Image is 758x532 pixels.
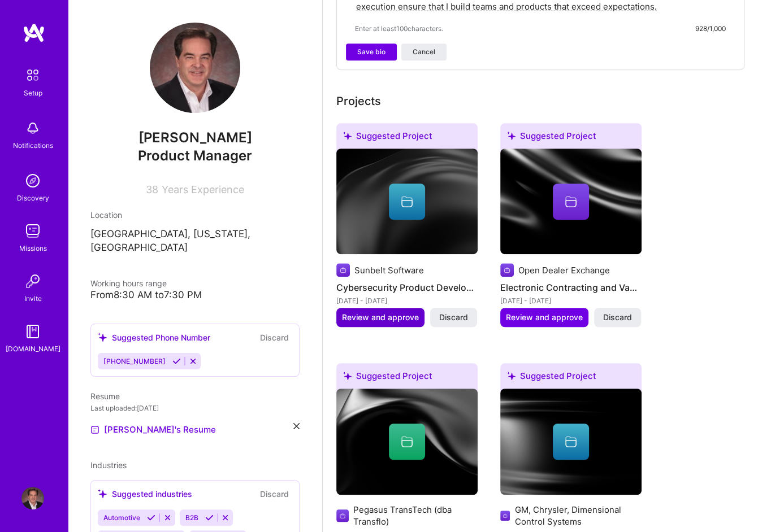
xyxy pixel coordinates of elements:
[500,389,642,495] img: cover
[336,263,350,277] img: Company logo
[221,513,229,522] i: Reject
[138,147,252,164] span: Product Manager
[147,513,155,522] i: Accept
[90,425,99,434] img: Resume
[98,333,107,342] i: icon SuggestedTeams
[336,295,478,307] div: [DATE] - [DATE]
[695,23,726,34] div: 928/1,000
[336,149,478,255] img: cover
[98,488,192,500] div: Suggested industries
[353,504,478,527] div: Pegasus TransTech (dba Transflo)
[90,129,300,146] span: [PERSON_NAME]
[163,513,172,522] i: Reject
[257,331,292,344] button: Discard
[90,228,300,255] p: [GEOGRAPHIC_DATA], [US_STATE], [GEOGRAPHIC_DATA]
[90,209,300,221] div: Location
[506,312,583,323] span: Review and approve
[357,47,386,57] span: Save bio
[500,363,642,393] div: Suggested Project
[21,487,44,509] img: User Avatar
[336,280,478,295] h4: Cybersecurity Product Development
[19,242,47,254] div: Missions
[500,123,642,153] div: Suggested Project
[336,93,381,110] div: Projects
[21,270,44,293] img: Invite
[336,509,349,522] img: Company logo
[336,308,425,327] button: Review and approve
[21,320,44,343] img: guide book
[413,47,435,57] span: Cancel
[21,117,44,139] img: bell
[150,23,240,113] img: User Avatar
[90,391,120,401] span: Resume
[103,357,166,365] span: [PHONE_NUMBER]
[90,423,216,437] a: [PERSON_NAME]'s Resume
[500,149,642,255] img: cover
[189,357,197,365] i: Reject
[401,43,447,60] button: Cancel
[205,513,214,522] i: Accept
[430,308,477,327] button: Discard
[514,504,642,527] div: GM, Chrysler, Dimensional Control Systems
[507,132,516,140] i: icon SuggestedTeams
[19,487,47,509] a: User Avatar
[500,295,642,307] div: [DATE] - [DATE]
[500,280,642,295] h4: Electronic Contracting and Vault Solutions
[24,293,42,304] div: Invite
[98,332,210,343] div: Suggested Phone Number
[21,220,44,242] img: teamwork
[594,308,641,327] button: Discard
[500,509,510,522] img: Company logo
[439,312,468,323] span: Discard
[257,487,292,500] button: Discard
[90,460,127,470] span: Industries
[343,132,352,140] i: icon SuggestedTeams
[90,402,300,414] div: Last uploaded: [DATE]
[342,312,419,323] span: Review and approve
[336,363,478,393] div: Suggested Project
[146,184,158,195] span: 38
[354,264,424,276] div: Sunbelt Software
[103,513,140,522] span: Automotive
[346,43,397,60] button: Save bio
[13,139,53,151] div: Notifications
[185,513,198,522] span: B2B
[336,389,478,495] img: cover
[500,263,514,277] img: Company logo
[500,308,588,327] button: Review and approve
[172,357,181,365] i: Accept
[90,289,300,301] div: From 8:30 AM to 7:30 PM
[162,184,244,195] span: Years Experience
[24,87,42,99] div: Setup
[21,63,45,87] img: setup
[518,264,610,276] div: Open Dealer Exchange
[23,23,45,43] img: logo
[17,192,49,204] div: Discovery
[98,489,107,499] i: icon SuggestedTeams
[90,278,167,288] span: Working hours range
[507,372,516,380] i: icon SuggestedTeams
[343,372,352,380] i: icon SuggestedTeams
[21,169,44,192] img: discovery
[355,23,443,34] span: Enter at least 100 characters.
[336,123,478,153] div: Suggested Project
[336,93,381,110] div: Add projects you've worked on
[6,343,60,355] div: [DOMAIN_NAME]
[603,312,632,323] span: Discard
[293,423,300,429] i: icon Close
